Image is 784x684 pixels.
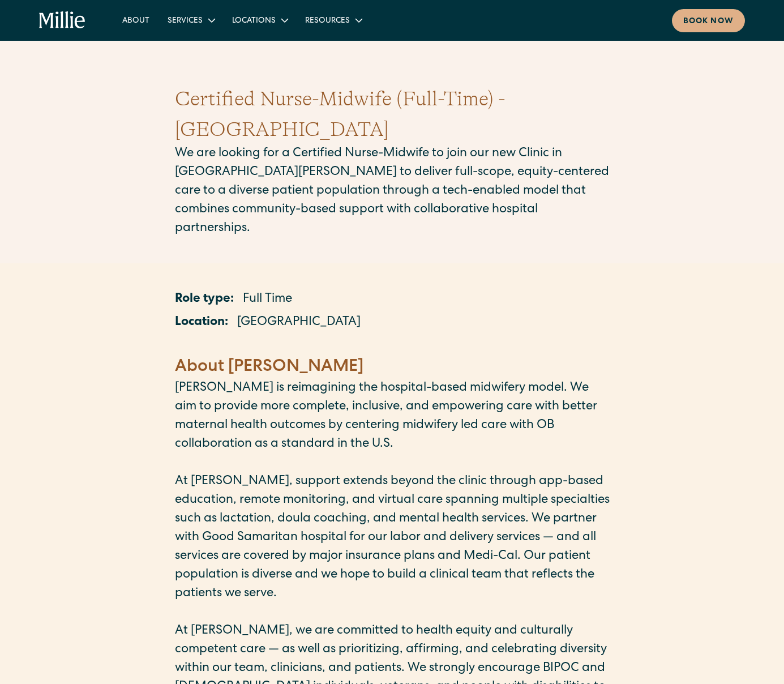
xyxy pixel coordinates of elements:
a: home [39,11,85,29]
p: [GEOGRAPHIC_DATA] [237,314,361,332]
p: Role type: [175,290,234,309]
p: We are looking for a Certified Nurse-Midwife to join our new Clinic in [GEOGRAPHIC_DATA][PERSON_N... [175,145,610,238]
div: Services [158,11,223,29]
h1: Certified Nurse-Midwife (Full-Time) - [GEOGRAPHIC_DATA] [175,84,610,145]
strong: About [PERSON_NAME] [175,359,363,376]
p: ‍ [175,604,610,622]
div: Resources [296,11,370,29]
div: Locations [232,15,276,27]
p: ‍ [175,337,610,356]
div: Book now [683,16,734,28]
p: Location: [175,314,228,332]
p: Full Time [243,290,292,309]
p: ‍ [175,454,610,473]
p: At [PERSON_NAME], support extends beyond the clinic through app-based education, remote monitorin... [175,473,610,604]
div: Locations [223,11,296,29]
a: About [113,11,158,29]
div: Services [168,15,203,27]
a: Book now [672,9,745,32]
div: Resources [305,15,350,27]
p: [PERSON_NAME] is reimagining the hospital-based midwifery model. We aim to provide more complete,... [175,379,610,454]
